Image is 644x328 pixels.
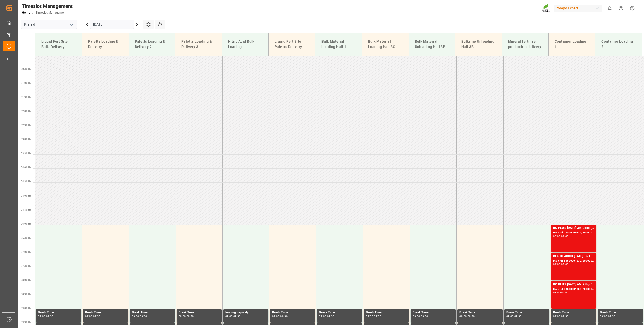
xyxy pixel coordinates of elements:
div: 09:30 [468,315,475,317]
div: Container Loading 2 [599,37,638,52]
div: Main ref : 4500001330, 2000001557 [553,259,594,263]
button: open menu [68,21,75,28]
div: 09:00 [561,291,569,294]
div: 09:00 [319,315,326,317]
input: DD.MM.YYYY [90,20,134,29]
div: - [560,291,561,294]
div: - [139,315,140,317]
div: 07:00 [561,235,569,237]
div: 09:30 [93,315,100,317]
div: - [186,315,187,317]
div: Container Loading 1 [553,37,591,52]
div: - [373,315,374,317]
div: - [560,315,561,317]
span: 06:00 Hr [21,222,31,225]
div: Break Time [366,310,407,315]
div: Bulk Material Loading Hall 1 [319,37,358,52]
div: 09:00 [600,315,607,317]
div: loading capacity [225,310,266,315]
div: 09:30 [140,315,147,317]
span: 01:00 Hr [21,82,31,84]
div: BC PLUS [DATE] 6M 25kg (x42) INT;FLO T CLUB [DATE] 25kg (x42) INT [553,282,594,287]
div: 09:30 [514,315,522,317]
div: Liquid Fert Site Bulk Delivery [39,37,78,52]
span: 07:30 Hr [21,265,31,267]
a: Home [22,11,30,14]
div: 09:30 [233,315,241,317]
div: - [279,315,280,317]
div: Break Time [459,310,500,315]
div: - [420,315,421,317]
span: 08:30 Hr [21,293,31,296]
div: Mineral fertilizer production delivery [506,37,545,52]
span: 01:30 Hr [21,96,31,99]
div: Break Time [132,310,173,315]
span: 03:00 Hr [21,138,31,141]
span: 08:00 Hr [21,279,31,282]
div: 09:00 [85,315,92,317]
span: 07:00 Hr [21,251,31,253]
div: - [607,315,608,317]
span: 09:30 Hr [21,321,31,324]
div: BLK CLASSIC [DATE]+3+TE 1200kg BB [553,254,594,259]
div: Compo Expert [554,5,602,12]
div: Liquid Fert Site Paletts Delivery [273,37,311,52]
div: 09:00 [366,315,373,317]
div: 09:00 [225,315,233,317]
div: - [467,315,467,317]
span: 02:00 Hr [21,110,31,113]
button: Help Center [615,3,627,14]
div: 09:30 [46,315,53,317]
div: 09:30 [187,315,194,317]
div: Break Time [179,310,220,315]
div: 06:00 [553,235,560,237]
input: Type to search/select [21,20,77,29]
div: - [233,315,233,317]
div: 09:00 [506,315,514,317]
div: 09:00 [38,315,45,317]
div: Main ref : 4500001358, 2000001101 [553,287,594,291]
div: Paletts Loading & Delivery 1 [86,37,125,52]
div: 09:00 [553,315,560,317]
div: Break Time [600,310,641,315]
div: 09:00 [272,315,279,317]
button: Compo Expert [554,3,604,13]
div: 09:30 [280,315,288,317]
div: Break Time [85,310,126,315]
div: Bulk Material Unloading Hall 3B [413,37,451,52]
div: - [92,315,93,317]
span: 00:30 Hr [21,68,31,70]
div: 09:00 [179,315,186,317]
div: Break Time [413,310,454,315]
div: - [326,315,327,317]
div: 07:00 [553,263,560,265]
img: Screenshot%202023-09-29%20at%2010.02.21.png_1712312052.png [542,4,550,13]
span: 04:30 Hr [21,180,31,183]
div: 09:00 [459,315,467,317]
div: Timeslot Management [22,2,73,10]
div: Paletts Loading & Delivery 3 [179,37,218,52]
div: Main ref : 4500000836, 2000000788 [553,231,594,235]
span: 06:30 Hr [21,237,31,239]
div: 09:30 [421,315,428,317]
div: Bulk Material Loading Hall 3C [366,37,405,52]
div: 09:00 [132,315,139,317]
div: Break Time [38,310,79,315]
span: 04:00 Hr [21,166,31,169]
span: 05:30 Hr [21,208,31,211]
span: 03:30 Hr [21,152,31,155]
div: 08:00 [561,263,569,265]
span: 09:00 Hr [21,307,31,310]
div: - [45,315,46,317]
div: BC PLUS [DATE] 3M 25kg (x42) WW [553,226,594,231]
div: Break Time [319,310,360,315]
button: show 0 new notifications [604,3,615,14]
div: Break Time [272,310,313,315]
div: 08:00 [553,291,560,294]
span: 05:00 Hr [21,194,31,197]
div: Break Time [553,310,594,315]
div: Nitric Acid Bulk Loading [226,37,265,52]
div: Break Time [506,310,547,315]
div: - [513,315,514,317]
div: 09:30 [327,315,334,317]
